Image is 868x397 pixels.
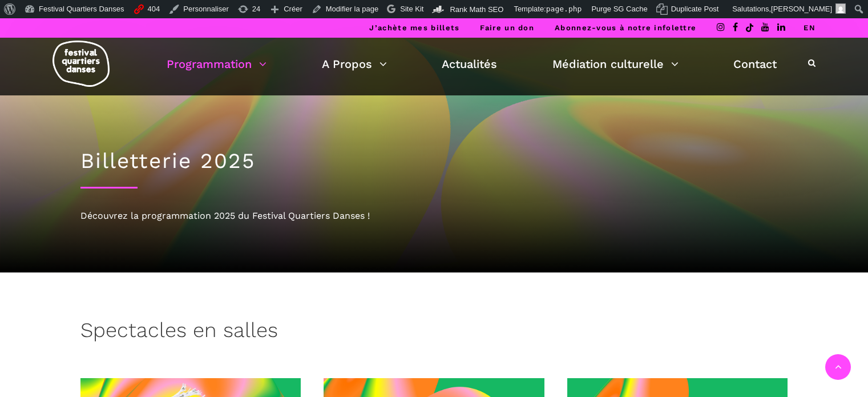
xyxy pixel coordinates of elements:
div: Découvrez la programmation 2025 du Festival Quartiers Danses ! [80,208,788,223]
a: Abonnez-vous à notre infolettre [555,23,696,32]
a: Médiation culturelle [552,54,679,74]
a: J’achète mes billets [369,23,459,32]
img: logo-fqd-med [53,41,110,87]
a: EN [804,23,815,32]
span: [PERSON_NAME] [771,5,832,13]
span: Site Kit [400,5,423,13]
span: page.php [546,5,582,13]
a: Faire un don [480,23,534,32]
a: Actualités [442,54,497,74]
h3: Spectacles en salles [80,318,278,347]
a: Contact [733,54,777,74]
span: Rank Math SEO [450,5,503,14]
h1: Billetterie 2025 [80,149,788,174]
a: A Propos [322,54,387,74]
a: Programmation [167,54,267,74]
